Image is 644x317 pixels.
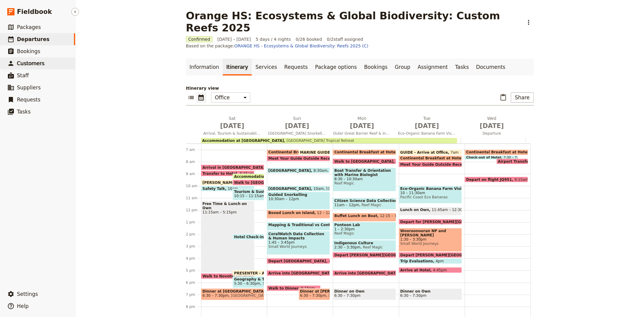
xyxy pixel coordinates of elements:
span: 7am [450,150,459,154]
span: 11:15am – 5:15pm [203,210,253,214]
span: Small World Journeys [400,242,460,246]
div: Meet Your Guide Outside Reception & Depart [399,162,462,167]
span: Dinner on Own [334,289,394,293]
div: [GEOGRAPHIC_DATA]10am[GEOGRAPHIC_DATA] [267,186,330,191]
div: 4 pm [186,256,201,261]
span: Mapping & Traditional vs Contemporary Management Activity [268,223,397,227]
span: Fitzroy Island Adventures [327,168,375,172]
span: Meet Your Guide Outside Reception & Depart [400,162,495,166]
a: Documents [473,59,509,75]
span: 8:30 – 10:30am [334,177,394,181]
span: Trip Evaluations [400,259,436,263]
div: Walk to [GEOGRAPHIC_DATA] [333,158,396,164]
button: Wed [DATE]Departure [461,115,526,138]
h2: Tue [398,115,456,130]
span: [GEOGRAPHIC_DATA] [268,168,313,172]
span: [GEOGRAPHIC_DATA] Snorkelling & [GEOGRAPHIC_DATA] [266,131,328,136]
button: Calendar view [196,92,206,103]
button: Tue [DATE]Eco-Organic Banana Farm Visit, [GEOGRAPHIC_DATA] & Rainforest Waterfalls [396,115,461,138]
button: Mon [DATE]Outer Great Barrier Reef & Indigenous Culture [331,115,396,138]
div: Geography & The Reef Presentation5:30 – 6:30pmSmall World Journeys [232,276,264,288]
div: Transfer to Hotel8:45am [201,171,255,176]
div: 2 pm [186,232,201,237]
span: Based on the package: [186,43,369,49]
span: Eco-Organic Banana Farm Visit, [GEOGRAPHIC_DATA] & Rainforest Waterfalls [396,131,458,136]
span: Packages [17,24,41,30]
span: Arrive at Hotel [400,268,433,272]
a: Information [186,59,223,75]
span: Bookings [17,48,40,54]
button: Sat [DATE]Arrival, Tourism & Sustainability Presentation, Free Time and Geography & The Reef Pres... [201,115,266,138]
span: Reef Magic [360,245,383,249]
button: Hide menu [71,8,79,16]
div: 12 pm [186,208,201,213]
div: Depart [PERSON_NAME][GEOGRAPHIC_DATA] [399,252,462,258]
div: 6 pm [186,280,201,285]
span: [GEOGRAPHIC_DATA] Tropical Retreat [284,139,354,143]
button: Sun [DATE][GEOGRAPHIC_DATA] Snorkelling & [GEOGRAPHIC_DATA] [266,115,331,138]
span: CoralWatch Data Collection & Human Impacts [268,232,328,240]
a: Assignment [414,59,451,75]
span: Confirmed [186,36,213,42]
span: Continental Breakfast at Hotel [400,156,466,160]
span: [GEOGRAPHIC_DATA] [324,187,364,191]
div: Walk to [GEOGRAPHIC_DATA] for Presentation [232,180,264,185]
a: Itinerary [223,59,252,75]
span: 4pm [329,259,337,263]
span: Indigenous Culture [334,241,394,245]
span: 6:15pm [301,286,315,290]
span: Reef Magic [359,203,382,207]
div: Arrive into [GEOGRAPHIC_DATA] [333,270,396,276]
span: Hotel Check-in Available [234,235,287,239]
a: Requests [281,59,312,75]
span: 10am [313,187,324,191]
div: Walk to Novotel for Presentation & Dinner [201,273,255,279]
a: Group [391,59,414,75]
span: 8:45am [240,171,254,175]
span: 6:30 – 7:30pm [300,293,326,298]
span: Continental Breakfast at Hotel [268,150,334,154]
button: Paste itinerary item [498,92,508,103]
span: Accommodation at [GEOGRAPHIC_DATA] [GEOGRAPHIC_DATA] [234,175,362,178]
div: Depart [GEOGRAPHIC_DATA]4pm [267,258,330,264]
div: Meet Your Guide Outside Reception & Depart [267,155,330,161]
span: Lunch on Own [400,208,432,212]
div: 9 am [186,171,201,176]
div: Guided Snorkelling10:30am – 12pm [267,192,330,210]
span: Meet Your Guide Outside Reception & Depart [268,156,364,160]
span: Walk to Dinner [268,286,301,290]
span: Citizen Science Data Collection & Species & Predator Identification [334,199,394,203]
div: Lunch on Own11:45am – 12:30pm [399,207,462,216]
div: Tourism & Sustainability Presentation10:15 – 11:15am [232,189,264,200]
div: Continental Breakfast at Hotel [333,149,396,155]
span: [DATE] [268,121,326,130]
div: 8 am [186,159,201,164]
div: Check-out of Hotel7:30 – 7:45am [465,155,518,160]
span: Accommodation at [GEOGRAPHIC_DATA] [202,139,284,143]
span: Suppliers [17,85,41,91]
span: 10:30am – 12pm [268,197,328,201]
span: 0 / 2 staff assigned [327,36,363,42]
span: Wooroonooran NP and [PERSON_NAME][GEOGRAPHIC_DATA] [400,229,460,237]
a: ORANGE HS - Ecosystems & Global Biodiversity: Reefs 2025 (C) [234,43,368,48]
div: CoralWatch Data Collection & Human Impacts1:45 – 3:45pmSmall World Journeys [267,231,330,255]
div: PRESENTER - Arrive at [GEOGRAPHIC_DATA] [232,270,264,276]
div: Accommodation at [GEOGRAPHIC_DATA] [GEOGRAPHIC_DATA] [232,174,264,179]
div: MARINE GUIDES - Arrive at Office [299,149,330,155]
div: 11 am [186,196,201,200]
span: Depart [PERSON_NAME][GEOGRAPHIC_DATA] [400,253,495,257]
span: 10 – 11:30am [400,191,460,195]
span: [DATE] [333,121,391,130]
span: [PERSON_NAME] at [GEOGRAPHIC_DATA] [203,181,288,184]
span: Depart on flight JQ951 [466,178,514,181]
span: Geography & The Reef Presentation [234,277,263,281]
span: Depart [PERSON_NAME][GEOGRAPHIC_DATA] [334,253,428,257]
div: Continental Breakfast at Hotel [399,155,462,161]
span: 0/26 booked [296,36,322,42]
span: Small World Journeys [260,281,301,286]
span: Help [17,303,29,309]
div: 10 am [186,184,201,188]
span: 1 – 2:30pm [334,227,394,231]
span: Boxed Lunch on Island [268,211,317,215]
span: MARINE GUIDES - Arrive at Office [300,150,370,154]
